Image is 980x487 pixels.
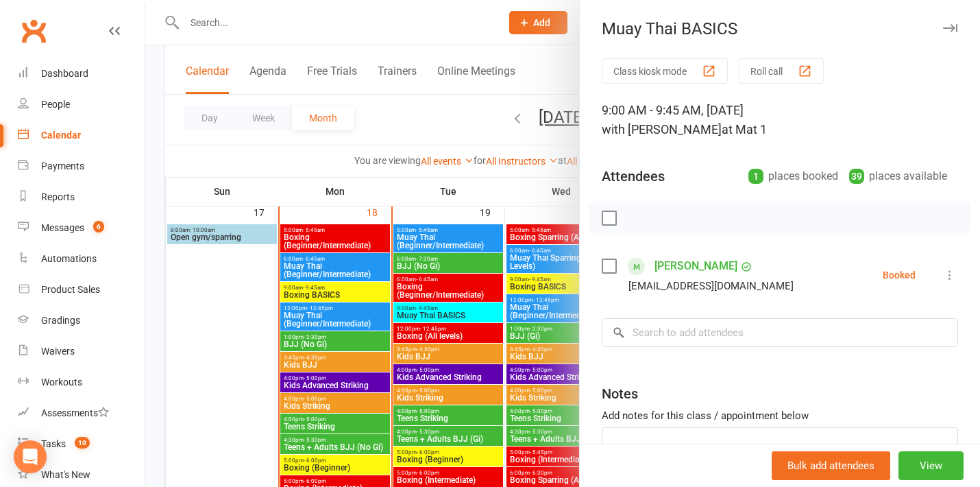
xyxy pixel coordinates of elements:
[18,305,145,336] a: Gradings
[18,336,145,367] a: Waivers
[41,191,75,202] div: Reports
[16,14,51,48] a: Clubworx
[18,429,145,460] a: Tasks 10
[602,122,722,136] span: with [PERSON_NAME]
[41,253,97,264] div: Automations
[602,101,958,139] div: 9:00 AM - 9:45 AM, [DATE]
[18,213,145,243] a: Messages 6
[628,277,794,295] div: [EMAIL_ADDRESS][DOMAIN_NAME]
[602,384,638,403] div: Notes
[602,407,958,424] div: Add notes for this class / appointment below
[602,167,665,186] div: Attendees
[602,318,958,347] input: Search to add attendees
[41,284,100,295] div: Product Sales
[41,130,81,141] div: Calendar
[739,58,824,84] button: Roll call
[41,68,88,79] div: Dashboard
[18,89,145,120] a: People
[93,221,104,233] span: 6
[849,167,947,186] div: places available
[41,222,84,233] div: Messages
[18,398,145,429] a: Assessments
[41,407,109,418] div: Assessments
[18,58,145,89] a: Dashboard
[898,451,964,480] button: View
[41,99,70,110] div: People
[75,437,90,449] span: 10
[41,315,80,326] div: Gradings
[772,451,890,480] button: Bulk add attendees
[18,274,145,305] a: Product Sales
[748,167,838,186] div: places booked
[41,161,84,171] div: Payments
[41,377,82,388] div: Workouts
[883,270,916,280] div: Booked
[580,19,980,38] div: Muay Thai BASICS
[14,440,47,473] div: Open Intercom Messenger
[18,182,145,213] a: Reports
[41,346,75,357] div: Waivers
[602,58,728,84] button: Class kiosk mode
[722,122,767,136] span: at Mat 1
[748,169,763,184] div: 1
[41,469,90,480] div: What's New
[849,169,864,184] div: 39
[18,151,145,182] a: Payments
[18,243,145,274] a: Automations
[654,255,737,277] a: [PERSON_NAME]
[41,438,66,449] div: Tasks
[18,367,145,398] a: Workouts
[18,120,145,151] a: Calendar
